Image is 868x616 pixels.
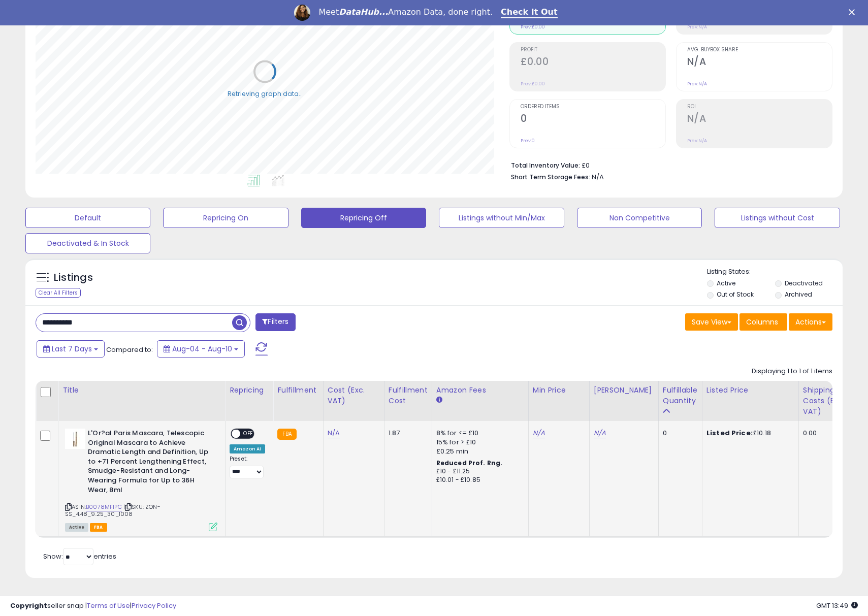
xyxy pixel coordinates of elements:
small: Amazon Fees. [436,396,442,405]
button: Repricing On [163,208,288,228]
div: Amazon Fees [436,385,524,396]
small: Prev: £0.00 [521,81,545,87]
div: Fulfillable Quantity [663,385,698,406]
div: ASIN: [65,429,217,530]
span: Avg. Buybox Share [687,47,832,53]
h2: 0 [521,113,665,126]
span: | SKU: ZON-SS_4.48_9.25_30_1008 [65,503,160,518]
button: Aug-04 - Aug-10 [157,340,245,358]
button: Last 7 Days [37,340,105,358]
span: OFF [240,430,256,438]
div: Listed Price [706,385,794,396]
strong: Copyright [10,601,47,610]
label: Deactivated [785,279,823,287]
button: Default [25,208,150,228]
div: 8% for <= £10 [436,429,521,438]
label: Active [717,279,735,287]
small: Prev: N/A [687,81,707,87]
small: Prev: £0.00 [521,24,545,30]
div: Amazon AI [230,444,265,453]
span: Ordered Items [521,104,665,110]
button: Columns [740,313,787,331]
span: N/A [592,172,604,182]
a: B0078MF1PC [86,503,122,511]
small: Prev: N/A [687,138,707,144]
small: Prev: N/A [687,24,707,30]
b: Total Inventory Value: [511,161,580,170]
button: Listings without Cost [715,208,840,228]
div: Min Price [533,385,585,396]
div: Title [62,385,221,396]
img: Profile image for Georgie [294,5,310,21]
p: Listing States: [707,267,843,277]
div: Repricing [230,385,269,396]
div: £0.25 min [436,447,521,456]
div: Retrieving graph data.. [228,89,302,98]
li: £0 [511,158,825,171]
div: Fulfillment Cost [389,385,428,406]
h5: Listings [54,271,93,285]
h2: £0.00 [521,56,665,70]
a: Terms of Use [87,601,130,610]
button: Actions [789,313,832,331]
button: Save View [685,313,738,331]
span: Last 7 Days [52,344,92,354]
button: Non Competitive [577,208,702,228]
h2: N/A [687,56,832,70]
span: 2025-08-18 13:49 GMT [816,601,858,610]
a: Privacy Policy [132,601,176,610]
span: Show: entries [43,552,116,561]
label: Archived [785,290,812,299]
b: Short Term Storage Fees: [511,173,590,181]
button: Deactivated & In Stock [25,233,150,253]
b: Reduced Prof. Rng. [436,459,503,467]
a: N/A [328,428,340,438]
button: Filters [255,313,295,331]
button: Repricing Off [301,208,426,228]
span: Compared to: [106,345,153,354]
button: Listings without Min/Max [439,208,564,228]
small: FBA [277,429,296,440]
div: Displaying 1 to 1 of 1 items [752,367,832,376]
a: N/A [533,428,545,438]
span: All listings currently available for purchase on Amazon [65,523,88,532]
div: 0.00 [803,429,852,438]
div: Preset: [230,456,265,478]
div: Fulfillment [277,385,318,396]
b: L'Or?al Paris Mascara, Telescopic Original Mascara to Achieve Dramatic Length and Definition, Up ... [88,429,211,497]
div: 0 [663,429,694,438]
span: Columns [746,317,778,327]
div: Meet Amazon Data, done right. [318,7,493,17]
div: Cost (Exc. VAT) [328,385,380,406]
span: ROI [687,104,832,110]
div: £10.01 - £10.85 [436,476,521,484]
div: Close [849,9,859,15]
div: seller snap | | [10,601,176,611]
b: Listed Price: [706,428,753,438]
div: Clear All Filters [36,288,81,298]
div: £10 - £11.25 [436,467,521,476]
span: FBA [90,523,107,532]
img: 31GhsKAl67L._SL40_.jpg [65,429,85,449]
i: DataHub... [339,7,388,17]
div: Shipping Costs (Exc. VAT) [803,385,855,417]
a: Check It Out [501,7,558,18]
div: 15% for > £10 [436,438,521,447]
div: 1.87 [389,429,424,438]
div: [PERSON_NAME] [594,385,654,396]
div: £10.18 [706,429,791,438]
small: Prev: 0 [521,138,535,144]
span: Profit [521,47,665,53]
span: Aug-04 - Aug-10 [172,344,232,354]
h2: N/A [687,113,832,126]
a: N/A [594,428,606,438]
label: Out of Stock [717,290,754,299]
